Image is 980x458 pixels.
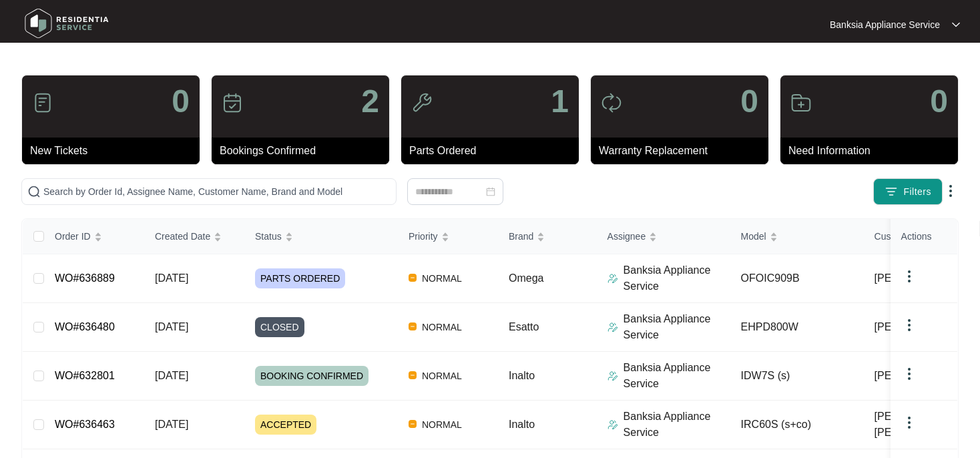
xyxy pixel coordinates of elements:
[788,143,958,159] p: Need Information
[30,143,200,159] p: New Tickets
[509,370,535,381] span: Inalto
[255,366,369,386] span: BOOKING CONFIRMED
[875,270,963,286] span: [PERSON_NAME]
[409,420,417,428] img: Vercel Logo
[607,273,618,284] img: Assigner Icon
[624,262,730,294] p: Banksia Appliance Service
[155,229,210,244] span: Created Date
[509,229,533,244] span: Brand
[222,92,243,113] img: icon
[875,409,980,441] span: [PERSON_NAME] [PERSON_NAME]..
[597,219,730,254] th: Assignee
[417,368,467,384] span: NORMAL
[44,219,144,254] th: Order ID
[255,229,282,244] span: Status
[901,366,917,382] img: dropdown arrow
[599,143,768,159] p: Warranty Replacement
[409,322,417,330] img: Vercel Logo
[417,319,467,335] span: NORMAL
[409,371,417,379] img: Vercel Logo
[43,184,391,199] input: Search by Order Id, Assignee Name, Customer Name, Brand and Model
[27,185,41,198] img: search-icon
[155,370,188,381] span: [DATE]
[952,21,960,28] img: dropdown arrow
[255,317,304,337] span: CLOSED
[943,183,959,199] img: dropdown arrow
[220,143,389,159] p: Bookings Confirmed
[875,368,963,384] span: [PERSON_NAME]
[607,322,618,332] img: Assigner Icon
[901,415,917,431] img: dropdown arrow
[144,219,244,254] th: Created Date
[361,85,379,118] p: 2
[790,92,812,113] img: icon
[409,143,579,159] p: Parts Ordered
[730,352,864,401] td: IDW7S (s)
[624,409,730,441] p: Banksia Appliance Service
[417,270,467,286] span: NORMAL
[903,185,931,199] span: Filters
[509,321,539,332] span: Esatto
[607,371,618,381] img: Assigner Icon
[498,219,597,254] th: Brand
[740,85,758,118] p: 0
[509,272,543,284] span: Omega
[885,185,898,198] img: filter icon
[875,229,943,244] span: Customer Name
[411,92,433,113] img: icon
[730,401,864,449] td: IRC60S (s+co)
[624,360,730,392] p: Banksia Appliance Service
[730,254,864,303] td: OFOIC909B
[624,311,730,343] p: Banksia Appliance Service
[155,419,188,430] span: [DATE]
[417,417,467,433] span: NORMAL
[830,18,940,31] p: Banksia Appliance Service
[55,419,115,430] a: WO#636463
[607,419,618,430] img: Assigner Icon
[601,92,622,113] img: icon
[409,274,417,282] img: Vercel Logo
[55,370,115,381] a: WO#632801
[398,219,498,254] th: Priority
[244,219,398,254] th: Status
[255,268,345,288] span: PARTS ORDERED
[32,92,53,113] img: icon
[901,317,917,333] img: dropdown arrow
[409,229,438,244] span: Priority
[901,268,917,284] img: dropdown arrow
[873,178,943,205] button: filter iconFilters
[551,85,569,118] p: 1
[930,85,948,118] p: 0
[730,303,864,352] td: EHPD800W
[255,415,316,435] span: ACCEPTED
[55,272,115,284] a: WO#636889
[741,229,766,244] span: Model
[55,321,115,332] a: WO#636480
[730,219,864,254] th: Model
[509,419,535,430] span: Inalto
[172,85,190,118] p: 0
[875,319,963,335] span: [PERSON_NAME]
[155,272,188,284] span: [DATE]
[891,219,957,254] th: Actions
[155,321,188,332] span: [DATE]
[55,229,91,244] span: Order ID
[20,3,113,43] img: residentia service logo
[607,229,646,244] span: Assignee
